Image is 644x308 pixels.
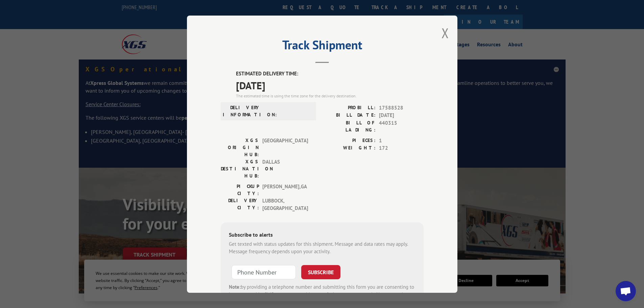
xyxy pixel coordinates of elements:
span: [GEOGRAPHIC_DATA] [262,137,308,158]
label: PICKUP CITY: [221,183,259,197]
span: 1 [379,137,424,144]
label: BILL OF LADING: [322,119,376,133]
strong: Note: [229,283,241,290]
span: 17588528 [379,104,424,112]
label: XGS DESTINATION HUB: [221,158,259,179]
label: BILL DATE: [322,112,376,119]
span: 440315 [379,119,424,133]
label: PIECES: [322,137,376,144]
a: Open chat [616,281,636,301]
label: DELIVERY CITY: [221,197,259,212]
span: [DATE] [379,112,424,119]
div: by providing a telephone number and submitting this form you are consenting to be contacted by SM... [229,283,415,306]
div: The estimated time is using the time zone for the delivery destination. [236,93,424,99]
span: 172 [379,144,424,152]
span: [DATE] [236,77,424,93]
h2: Track Shipment [221,40,424,53]
label: ESTIMATED DELIVERY TIME: [236,70,424,78]
div: Get texted with status updates for this shipment. Message and data rates may apply. Message frequ... [229,240,415,255]
div: Subscribe to alerts [229,230,415,240]
button: Close modal [442,24,449,42]
span: LUBBOCK , [GEOGRAPHIC_DATA] [262,197,308,212]
span: [PERSON_NAME] , GA [262,183,308,197]
input: Phone Number [232,265,296,279]
label: XGS ORIGIN HUB: [221,137,259,158]
button: SUBSCRIBE [301,265,340,279]
label: PROBILL: [322,104,376,112]
label: DELIVERY INFORMATION: [223,104,261,118]
label: WEIGHT: [322,144,376,152]
span: DALLAS [262,158,308,179]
